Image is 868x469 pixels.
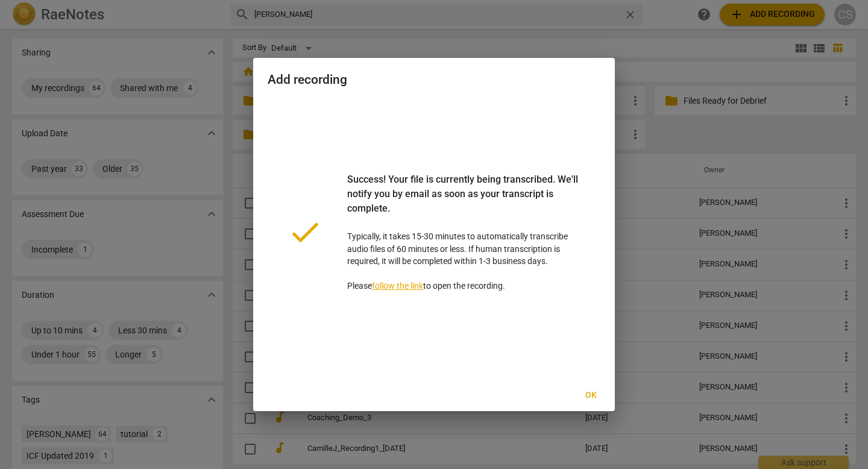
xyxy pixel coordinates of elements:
[372,281,423,291] a: follow the link
[581,389,600,401] span: Ok
[571,385,610,406] button: Ok
[347,172,581,292] p: Typically, it takes 15-30 minutes to automatically transcribe audio files of 60 minutes or less. ...
[287,214,323,250] span: done
[347,172,581,230] div: Success! Your file is currently being transcribed. We'll notify you by email as soon as your tran...
[268,72,600,87] h2: Add recording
